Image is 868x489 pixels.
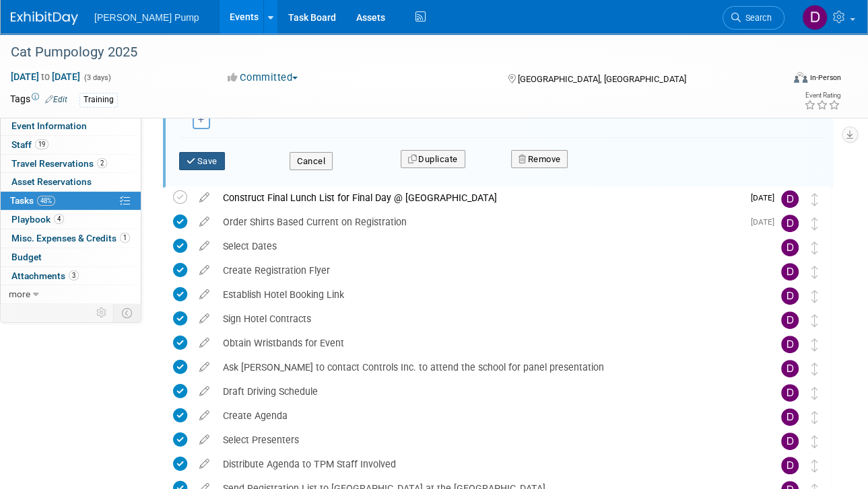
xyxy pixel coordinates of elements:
[193,192,216,204] a: edit
[794,72,807,83] img: Format-Inperson.png
[1,192,141,210] a: Tasks48%
[1,285,141,303] a: more
[781,215,799,232] img: Del Ritz
[216,211,743,233] div: Order Shirts Based Current on Registration
[811,363,818,375] i: Move task
[781,336,799,353] img: Del Ritz
[193,313,216,325] a: edit
[802,5,828,30] img: Del Ritz
[216,453,754,476] div: Distribute Agenda to TPM Staff Involved
[10,71,81,83] span: [DATE] [DATE]
[11,120,87,131] span: Event Information
[811,387,818,400] i: Move task
[6,40,770,65] div: Cat Pumpology 2025
[1,136,141,154] a: Staff19
[781,432,799,450] img: Del Ritz
[1,267,141,285] a: Attachments3
[193,410,216,422] a: edit
[193,240,216,252] a: edit
[10,92,67,108] td: Tags
[811,266,818,278] i: Move task
[216,259,754,282] div: Create Registration Flyer
[69,270,79,280] span: 3
[10,195,55,206] span: Tasks
[216,356,754,379] div: Ask [PERSON_NAME] to contact Controls Inc. to attend the school for panel presentation
[781,239,799,256] img: Del Ritz
[811,241,818,254] i: Move task
[11,233,130,243] span: Misc. Expenses & Credits
[79,93,118,107] div: Training
[216,380,754,403] div: Draft Driving Schedule
[741,13,772,23] span: Search
[11,214,64,225] span: Playbook
[1,155,141,173] a: Travel Reservations2
[9,289,30,299] span: more
[11,158,107,169] span: Travel Reservations
[781,311,799,329] img: Del Ritz
[193,216,216,228] a: edit
[39,71,52,82] span: to
[11,139,48,150] span: Staff
[811,314,818,327] i: Move task
[216,428,754,451] div: Select Presenters
[216,186,743,209] div: Construct Final Lunch List for Final Day @ [GEOGRAPHIC_DATA]
[781,263,799,280] img: Del Ritz
[83,73,111,82] span: (3 days)
[811,217,818,230] i: Move task
[216,307,754,330] div: Sign Hotel Contracts
[518,74,686,84] span: [GEOGRAPHIC_DATA], [GEOGRAPHIC_DATA]
[193,264,216,276] a: edit
[216,235,754,258] div: Select Dates
[781,457,799,474] img: Del Ritz
[511,150,568,169] button: Remove
[751,217,781,227] span: [DATE]
[179,152,225,171] button: Save
[90,304,114,322] td: Personalize Event Tab Strip
[120,233,130,243] span: 1
[401,150,465,169] button: Duplicate
[811,338,818,351] i: Move task
[94,12,199,23] span: [PERSON_NAME] Pump
[781,408,799,426] img: Del Ritz
[1,173,141,191] a: Asset Reservations
[54,214,64,224] span: 4
[811,193,818,206] i: Move task
[35,139,48,149] span: 19
[751,193,781,202] span: [DATE]
[781,384,799,402] img: Del Ritz
[1,248,141,266] a: Budget
[809,73,841,83] div: In-Person
[11,252,42,262] span: Budget
[193,361,216,373] a: edit
[193,289,216,301] a: edit
[1,229,141,248] a: Misc. Expenses & Credits1
[1,117,141,135] a: Event Information
[804,92,840,99] div: Event Rating
[193,434,216,446] a: edit
[811,290,818,303] i: Move task
[781,190,799,208] img: Del Ritz
[45,95,67,104] a: Edit
[11,270,79,281] span: Attachments
[781,287,799,305] img: Del Ritz
[811,459,818,472] i: Move task
[97,158,107,168] span: 2
[781,360,799,377] img: Del Ritz
[11,11,78,25] img: ExhibitDay
[37,196,55,206] span: 48%
[7,5,634,18] body: Rich Text Area. Press ALT-0 for help.
[723,6,784,30] a: Search
[216,283,754,306] div: Establish Hotel Booking Link
[193,337,216,349] a: edit
[193,385,216,398] a: edit
[114,304,141,322] td: Toggle Event Tabs
[811,411,818,424] i: Move task
[1,211,141,229] a: Playbook4
[193,458,216,470] a: edit
[216,404,754,427] div: Create Agenda
[223,71,303,85] button: Committed
[11,176,92,187] span: Asset Reservations
[719,70,841,90] div: Event Format
[290,152,333,171] button: Cancel
[811,435,818,448] i: Move task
